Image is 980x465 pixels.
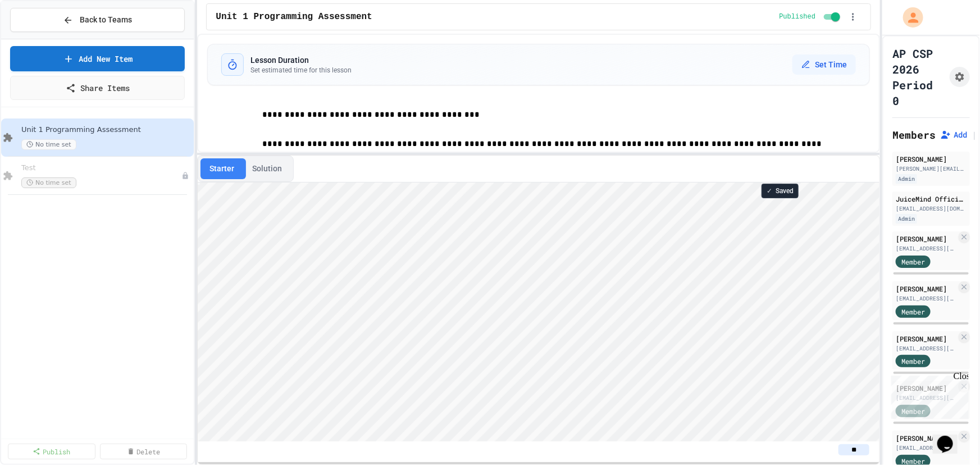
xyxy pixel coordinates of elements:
span: Unit 1 Programming Assessment [216,10,372,24]
span: Member [901,307,925,317]
div: [PERSON_NAME] [896,334,956,344]
div: [PERSON_NAME] [896,234,956,244]
div: [PERSON_NAME][EMAIL_ADDRESS][PERSON_NAME][DOMAIN_NAME] [896,165,967,173]
span: Test [21,163,181,173]
div: [EMAIL_ADDRESS][DOMAIN_NAME] [896,204,967,213]
span: No time set [21,139,76,150]
a: Delete [100,444,188,459]
a: Publish [8,444,95,459]
div: Chat with us now!Close [4,4,78,71]
span: Back to Teams [80,14,132,26]
span: No time set [21,177,76,188]
div: [PERSON_NAME] [896,433,956,443]
iframe: chat widget [887,371,969,419]
span: Member [901,356,925,366]
iframe: chat widget [933,420,969,454]
div: My Account [891,4,926,30]
div: [EMAIL_ADDRESS][DOMAIN_NAME] [896,344,956,353]
span: | [972,128,977,142]
div: Unpublished [181,172,189,180]
h1: AP CSP 2026 Period 0 [892,45,945,108]
span: Published [780,12,816,21]
div: [EMAIL_ADDRESS][DOMAIN_NAME] [896,244,956,253]
button: Back to Teams [10,8,185,32]
div: [PERSON_NAME] [896,284,956,294]
button: Assignment Settings [950,67,970,87]
span: Unit 1 Programming Assessment [21,125,192,135]
div: Content is published and visible to students [780,10,843,24]
div: [EMAIL_ADDRESS][DOMAIN_NAME] [896,444,956,452]
h2: Members [892,127,936,143]
div: Admin [896,174,917,184]
span: Member [901,257,925,267]
div: [PERSON_NAME] [896,154,967,164]
div: [EMAIL_ADDRESS][DOMAIN_NAME] [896,294,956,303]
a: Share Items [10,76,185,100]
div: Admin [896,214,917,224]
button: Add [940,129,967,140]
a: Add New Item [10,46,185,71]
div: JuiceMind Official [896,194,967,204]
